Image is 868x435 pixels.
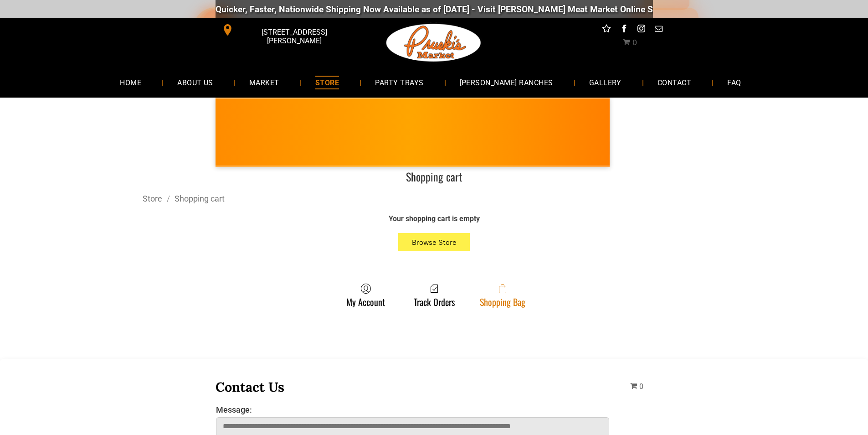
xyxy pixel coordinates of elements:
a: instagram [635,23,647,37]
a: Shopping Bag [475,283,530,307]
a: MARKET [236,70,293,94]
span: [PERSON_NAME] MARKET [609,139,788,153]
a: ABOUT US [164,70,227,94]
a: Store [143,194,162,203]
a: [STREET_ADDRESS][PERSON_NAME] [216,23,355,37]
a: Social network [601,23,612,37]
div: Quicker, Faster, Nationwide Shipping Now Available as of [DATE] - Visit [PERSON_NAME] Meat Market... [215,4,766,15]
span: [STREET_ADDRESS][PERSON_NAME] [235,23,353,50]
span: 0 [632,38,637,47]
span: 0 [639,382,643,391]
label: Message: [216,405,610,414]
a: HOME [106,70,155,94]
h1: Shopping cart [143,170,726,184]
a: GALLERY [575,70,635,94]
div: Your shopping cart is empty [270,214,598,224]
a: PARTY TRAYS [361,70,437,94]
a: CONTACT [644,70,705,94]
a: Shopping cart [175,194,225,203]
div: Breadcrumbs [143,193,726,204]
span: / [162,194,175,203]
button: Browse Store [398,233,470,251]
h3: Contact Us [216,378,610,395]
a: email [652,23,664,37]
img: Pruski-s+Market+HQ+Logo2-1920w.png [385,18,483,67]
a: My Account [342,283,390,307]
a: Track Orders [409,283,459,307]
span: Browse Store [412,238,457,247]
a: [PERSON_NAME] RANCHES [446,70,567,94]
a: FAQ [714,70,755,94]
a: facebook [618,23,630,37]
a: STORE [302,70,353,94]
